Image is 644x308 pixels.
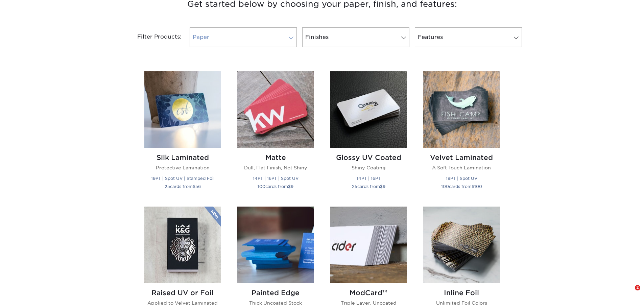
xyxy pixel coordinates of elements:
img: ModCard™ Business Cards [330,207,407,283]
span: 9 [383,184,385,189]
p: Dull, Flat Finish, Not Shiny [237,164,314,171]
small: cards from [352,184,385,189]
span: 25 [165,184,170,189]
small: cards from [165,184,201,189]
span: $ [472,184,474,189]
small: 14PT | 16PT [357,176,381,181]
span: 9 [291,184,293,189]
a: Velvet Laminated Business Cards Velvet Laminated A Soft Touch Lamination 19PT | Spot UV 100cards ... [423,71,500,198]
small: cards from [441,184,482,189]
p: Protective Lamination [144,164,221,171]
a: Silk Laminated Business Cards Silk Laminated Protective Lamination 19PT | Spot UV | Stamped Foil ... [144,71,221,198]
span: 56 [195,184,201,189]
h2: Inline Foil [423,289,500,297]
h2: Painted Edge [237,289,314,297]
img: Raised UV or Foil Business Cards [144,207,221,283]
img: Matte Business Cards [237,71,314,148]
img: Inline Foil Business Cards [423,207,500,283]
p: A Soft Touch Lamination [423,164,500,171]
p: Unlimited Foil Colors [423,300,500,306]
span: 100 [258,184,265,189]
img: Painted Edge Business Cards [237,207,314,283]
img: New Product [204,207,221,227]
small: 19PT | Spot UV | Stamped Foil [151,176,214,181]
small: cards from [258,184,293,189]
a: Finishes [302,27,409,47]
small: 19PT | Spot UV [446,176,477,181]
span: 2 [635,285,640,290]
div: Filter Products: [119,27,187,47]
h2: Glossy UV Coated [330,153,407,162]
span: 100 [474,184,482,189]
span: 100 [441,184,449,189]
img: Velvet Laminated Business Cards [423,71,500,148]
h2: ModCard™ [330,289,407,297]
a: Glossy UV Coated Business Cards Glossy UV Coated Shiny Coating 14PT | 16PT 25cards from$9 [330,71,407,198]
p: Thick Uncoated Stock [237,300,314,306]
p: Triple Layer, Uncoated [330,300,407,306]
span: $ [380,184,383,189]
a: Features [415,27,522,47]
a: Matte Business Cards Matte Dull, Flat Finish, Not Shiny 14PT | 16PT | Spot UV 100cards from$9 [237,71,314,198]
img: Silk Laminated Business Cards [144,71,221,148]
span: $ [193,184,195,189]
h2: Matte [237,153,314,162]
h2: Raised UV or Foil [144,289,221,297]
iframe: Google Customer Reviews [2,287,57,306]
small: 14PT | 16PT | Spot UV [253,176,299,181]
span: $ [288,184,291,189]
iframe: Intercom live chat [621,285,637,301]
img: Glossy UV Coated Business Cards [330,71,407,148]
p: Shiny Coating [330,164,407,171]
a: Paper [190,27,297,47]
h2: Velvet Laminated [423,153,500,162]
span: 25 [352,184,357,189]
h2: Silk Laminated [144,153,221,162]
